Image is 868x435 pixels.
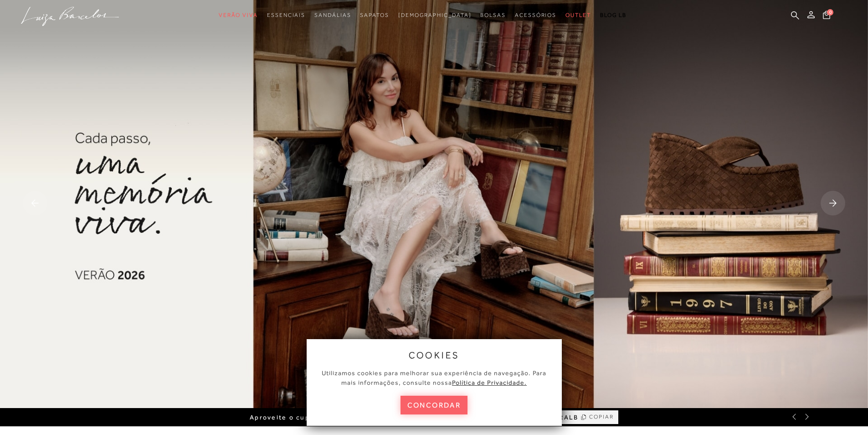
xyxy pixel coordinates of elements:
[515,12,556,18] span: Acessórios
[480,12,506,18] span: Bolsas
[827,9,833,16] span: 0
[398,12,472,18] span: [DEMOGRAPHIC_DATA]
[219,12,258,18] span: Verão Viva
[360,7,389,24] a: categoryNavScreenReaderText
[589,413,614,421] span: COPIAR
[219,7,258,24] a: categoryNavScreenReaderText
[401,396,468,414] button: concordar
[600,7,627,24] a: BLOG LB
[314,7,351,24] a: categoryNavScreenReaderText
[820,10,833,22] button: 0
[398,7,472,24] a: noSubCategoriesText
[409,350,460,360] span: cookies
[515,7,556,24] a: categoryNavScreenReaderText
[314,12,351,18] span: Sandálias
[600,12,627,18] span: BLOG LB
[322,369,546,386] span: Utilizamos cookies para melhorar sua experiência de navegação. Para mais informações, consulte nossa
[452,379,527,386] a: Política de Privacidade.
[267,7,305,24] a: categoryNavScreenReaderText
[360,12,389,18] span: Sapatos
[267,12,305,18] span: Essenciais
[480,7,506,24] a: categoryNavScreenReaderText
[565,7,591,24] a: categoryNavScreenReaderText
[565,12,591,18] span: Outlet
[250,414,396,421] span: Aproveite o cupom de primeira compra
